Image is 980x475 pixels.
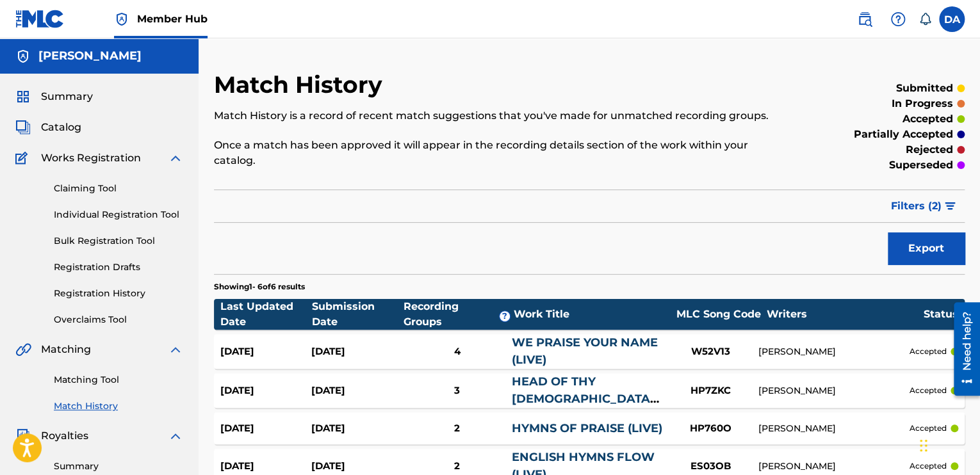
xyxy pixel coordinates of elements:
span: Royalties [41,428,88,444]
span: Catalog [41,120,81,135]
p: in progress [892,96,953,111]
div: [DATE] [311,421,402,436]
span: Matching [41,342,91,357]
div: [PERSON_NAME] [758,345,910,358]
a: HYMNS OF PRAISE (LIVE) [512,421,662,435]
p: Match History is a record of recent match suggestions that you've made for unmatched recording gr... [214,108,792,124]
img: help [890,12,906,27]
a: Registration Drafts [54,261,183,274]
div: W52V13 [662,344,758,359]
img: Catalog [15,120,31,135]
span: Summary [41,89,93,104]
img: MLC Logo [15,10,65,28]
div: 2 [402,459,511,474]
img: Matching [15,342,31,357]
p: Showing 1 - 6 of 6 results [214,281,305,293]
img: Works Registration [15,150,32,166]
p: accepted [910,423,947,434]
div: [PERSON_NAME] [758,460,910,473]
button: Filters (2) [883,190,965,222]
div: Recording Groups [404,299,514,330]
h5: David Bethel [38,49,142,63]
span: Filters ( 2 ) [891,198,942,214]
a: Match History [54,399,183,413]
img: expand [168,342,183,357]
p: accepted [910,385,947,396]
a: HEAD OF THY [DEMOGRAPHIC_DATA] | ME BO WO DIN (LIVE) [512,374,662,423]
a: Claiming Tool [54,182,183,195]
a: Matching Tool [54,373,183,387]
p: accepted [910,460,947,472]
div: 4 [402,344,511,359]
div: Drag [920,426,927,465]
span: ? [500,311,510,321]
img: expand [168,428,183,444]
div: Status [924,307,958,322]
div: Writers [767,307,924,322]
div: [PERSON_NAME] [758,384,910,398]
p: rejected [906,142,953,157]
img: Summary [15,89,31,104]
div: [DATE] [311,459,402,474]
div: HP7ZKC [662,383,758,398]
div: 2 [402,421,511,436]
div: 3 [402,383,511,398]
div: [DATE] [311,383,402,398]
span: Works Registration [41,150,141,166]
div: Last Updated Date [220,299,312,330]
img: expand [168,150,183,166]
iframe: Resource Center [944,297,980,400]
a: SummarySummary [15,89,93,104]
div: [DATE] [220,459,311,474]
iframe: Chat Widget [916,414,980,475]
img: Top Rightsholder [114,12,129,27]
img: Accounts [15,49,31,64]
div: MLC Song Code [671,307,767,322]
div: Submission Date [312,299,404,330]
div: User Menu [939,6,965,32]
p: accepted [910,346,947,357]
div: Notifications [919,13,931,26]
div: [DATE] [311,344,402,359]
a: Overclaims Tool [54,313,183,326]
a: Registration History [54,287,183,300]
img: search [857,12,872,27]
div: [DATE] [220,421,311,436]
div: [PERSON_NAME] [758,422,910,435]
button: Export [888,232,965,264]
a: Individual Registration Tool [54,208,183,221]
h2: Match History [214,70,389,99]
div: Help [885,6,911,32]
div: [DATE] [220,344,311,359]
div: ES03OB [662,459,758,474]
a: CatalogCatalog [15,120,81,135]
div: Work Title [514,307,671,322]
a: Bulk Registration Tool [54,234,183,248]
img: Royalties [15,428,31,444]
p: accepted [902,111,953,127]
div: HP760O [662,421,758,436]
p: Once a match has been approved it will appear in the recording details section of the work within... [214,138,792,168]
a: Public Search [852,6,878,32]
a: WE PRAISE YOUR NAME (LIVE) [512,335,658,367]
span: Member Hub [137,12,208,26]
p: partially accepted [854,127,953,142]
p: superseded [889,157,953,173]
div: [DATE] [220,383,311,398]
a: Summary [54,460,183,473]
img: filter [945,202,956,210]
p: submitted [896,81,953,96]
